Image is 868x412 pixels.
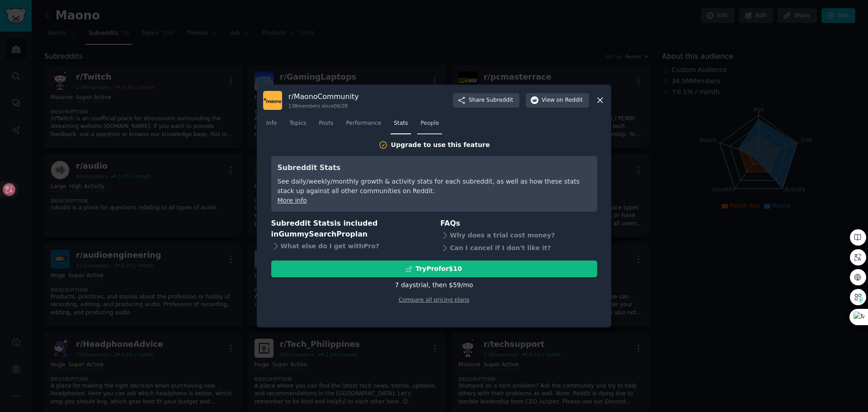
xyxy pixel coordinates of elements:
[469,96,513,104] span: Share
[417,116,442,135] a: People
[394,119,408,128] span: Stats
[346,119,381,128] span: Performance
[288,92,359,101] h3: r/ MaonoCommunity
[557,96,583,104] span: on Reddit
[266,119,277,128] span: Info
[486,96,513,104] span: Subreddit
[286,116,309,135] a: Topics
[278,162,591,174] h3: Subreddit Stats
[316,116,336,135] a: Posts
[271,218,428,240] h3: Subreddit Stats is included in plan
[399,297,469,303] a: Compare all pricing plans
[391,140,490,150] div: Upgrade to use this feature
[271,240,428,253] div: What else do I get with Pro ?
[542,96,583,104] span: View
[263,116,280,135] a: Info
[395,280,473,290] div: 7 days trial, then $ 59 /mo
[415,264,462,274] div: Try Pro for $10
[453,93,519,108] button: ShareSubreddit
[278,230,350,238] span: GummySearch Pro
[319,119,333,128] span: Posts
[420,119,439,128] span: People
[440,242,597,254] div: Can I cancel if I don't like it?
[391,116,411,135] a: Stats
[263,91,282,110] img: MaonoCommunity
[440,218,597,229] h3: FAQs
[343,116,384,135] a: Performance
[288,103,359,109] div: 138 members since 06/28
[526,93,589,108] button: Viewon Reddit
[278,197,307,204] a: More info
[278,177,591,196] div: See daily/weekly/monthly growth & activity stats for each subreddit, as well as how these stats s...
[289,119,306,128] span: Topics
[440,229,597,242] div: Why does a trial cost money?
[271,260,597,277] button: TryProfor$10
